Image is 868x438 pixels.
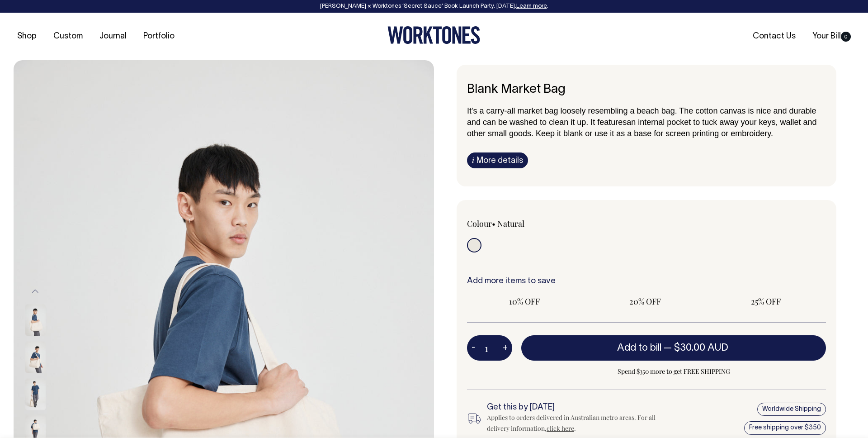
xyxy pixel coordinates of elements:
img: natural [25,379,46,410]
a: Contact Us [749,29,799,44]
a: Shop [14,29,40,44]
button: Add to bill —$30.00 AUD [521,335,826,361]
span: i [472,155,474,165]
a: Journal [96,29,130,44]
img: natural [25,342,46,373]
span: 25% OFF [712,296,819,307]
a: Learn more [516,4,547,9]
span: Add to bill [617,343,661,352]
a: Custom [50,29,86,44]
h6: Get this by [DATE] [487,403,663,412]
img: natural [25,305,46,336]
span: an internal pocket to tuck away your keys, wallet and other small goods. Keep it blank or use it ... [467,118,816,138]
button: Previous [28,281,42,302]
input: 25% OFF [708,293,823,309]
span: • [492,218,495,229]
input: 10% OFF [467,293,582,309]
div: [PERSON_NAME] × Worktones ‘Secret Sauce’ Book Launch Party, [DATE]. . [9,3,859,10]
span: $30.00 AUD [674,343,728,352]
label: Natural [497,218,524,229]
span: It's a carry-all market bag loosely resembling a beach bag. The cotton canvas is nice and durable... [467,106,816,127]
button: + [498,339,512,357]
span: t features [593,118,627,127]
input: 20% OFF [588,293,703,309]
span: 20% OFF [592,296,698,307]
span: 0 [841,32,851,42]
a: Portfolio [140,29,178,44]
h6: Blank Market Bag [467,83,826,97]
div: Applies to orders delivered in Australian metro areas. For all delivery information, . [487,412,663,434]
span: — [664,343,731,352]
div: Colour [467,218,611,229]
a: click here [547,424,574,433]
span: Spend $350 more to get FREE SHIPPING [521,366,826,377]
a: iMore details [467,152,528,168]
span: 10% OFF [472,296,578,307]
a: Your Bill0 [809,29,854,44]
h6: Add more items to save [467,277,826,286]
button: - [467,339,480,357]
